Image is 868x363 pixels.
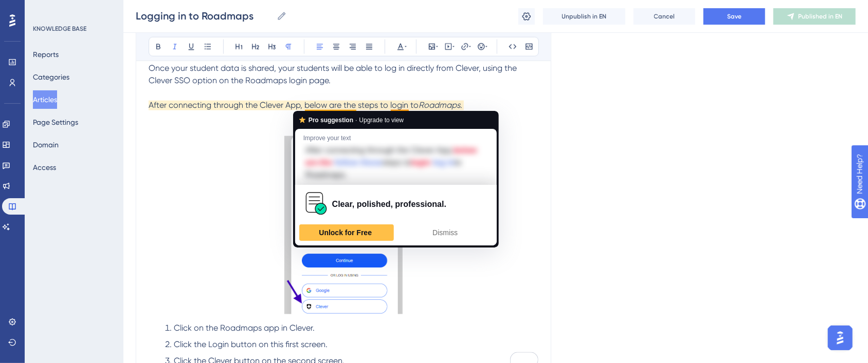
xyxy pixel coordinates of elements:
[33,45,59,64] button: Reports
[174,323,315,333] span: Click on the Roadmaps app in Clever.
[33,25,86,33] div: KNOWLEDGE BASE
[149,100,419,110] span: After connecting through the Clever App, below are the steps to login to
[136,9,273,23] input: Article Name
[703,8,765,25] button: Save
[825,322,856,353] iframe: UserGuiding AI Assistant Launcher
[33,113,78,131] button: Page Settings
[654,12,675,21] span: Cancel
[33,68,69,86] button: Categories
[543,8,625,25] button: Unpublish in EN
[634,8,695,25] button: Cancel
[33,158,56,177] button: Access
[33,136,59,154] button: Domain
[773,8,856,25] button: Published in EN
[419,100,460,110] em: Roadmaps
[460,100,462,110] span: .
[174,339,328,349] span: Click the Login button on this first screen.
[562,12,607,21] span: Unpublish in EN
[149,63,519,85] span: Once your student data is shared, your students will be able to log in directly from Clever, usin...
[798,12,842,21] span: Published in EN
[727,12,742,21] span: Save
[24,3,64,15] span: Need Help?
[33,90,57,109] button: Articles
